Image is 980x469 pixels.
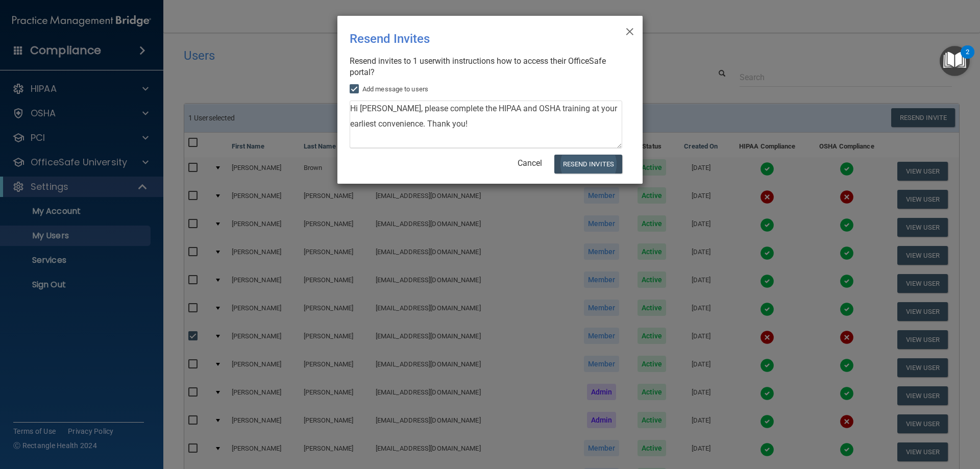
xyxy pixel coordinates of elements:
[803,397,968,437] iframe: Drift Widget Chat Controller
[350,24,589,54] div: Resend Invites
[350,83,428,95] label: Add message to users
[518,158,542,168] a: Cancel
[625,20,634,40] span: ×
[940,46,970,76] button: Open Resource Center, 2 new notifications
[350,56,622,78] div: Resend invites to 1 user with instructions how to access their OfficeSafe portal?
[554,155,622,174] button: Resend Invites
[350,85,361,93] input: Add message to users
[966,52,969,65] div: 2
